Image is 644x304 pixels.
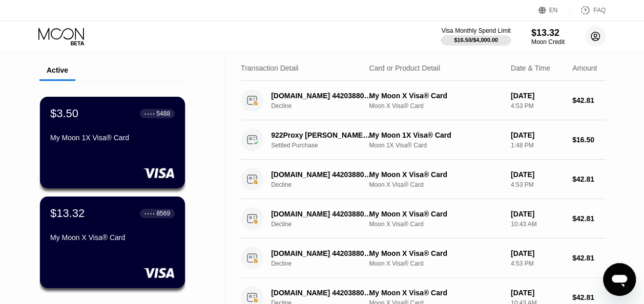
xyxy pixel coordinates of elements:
div: [DOMAIN_NAME] 442038806458 IEDeclineMy Moon X Visa® CardMoon X Visa® Card[DATE]4:53 PM$42.81 [241,81,606,120]
div: [DATE] [511,170,564,179]
div: [DOMAIN_NAME] 442038806458 IEDeclineMy Moon X Visa® CardMoon X Visa® Card[DATE]4:53 PM$42.81 [241,160,606,199]
div: Visa Monthly Spend Limit$16.50/$4,000.00 [441,27,510,46]
div: My Moon 1X Visa® Card [369,131,502,139]
div: $16.50 / $4,000.00 [454,37,498,43]
div: $13.32Moon Credit [531,28,565,46]
div: Settled Purchase [271,142,379,149]
div: My Moon X Visa® Card [369,289,502,297]
div: $42.81 [572,293,606,301]
div: 4:53 PM [511,260,564,267]
div: $42.81 [572,254,606,262]
div: [DOMAIN_NAME] 442038806458 IE [271,249,371,257]
div: $42.81 [572,175,606,183]
div: FAQ [593,7,606,14]
div: My Moon X Visa® Card [369,92,502,100]
div: Decline [271,221,379,228]
div: My Moon X Visa® Card [369,170,502,179]
div: Date & Time [511,64,550,72]
div: 10:43 AM [511,221,564,228]
div: Decline [271,260,379,267]
div: [DOMAIN_NAME] 442038806458 IE [271,170,371,179]
div: $13.32 [50,207,85,220]
div: Decline [271,181,379,188]
div: Amount [572,64,597,72]
div: ● ● ● ● [144,112,155,115]
div: Moon X Visa® Card [369,181,502,188]
div: 4:53 PM [511,102,564,110]
div: Moon X Visa® Card [369,221,502,228]
div: Decline [271,102,379,110]
div: $42.81 [572,96,606,104]
div: Active [47,66,68,74]
div: Moon Credit [531,38,565,46]
div: Card or Product Detail [369,64,440,72]
div: My Moon 1X Visa® Card [50,134,175,142]
iframe: Button to launch messaging window [603,263,636,296]
div: $13.32● ● ● ●8569My Moon X Visa® Card [40,197,185,288]
div: Visa Monthly Spend Limit [441,27,510,34]
div: [DOMAIN_NAME] 442038806458 IE [271,289,371,297]
div: 922Proxy [PERSON_NAME] HK [271,131,371,139]
div: 1:48 PM [511,142,564,149]
div: $16.50 [572,136,606,144]
div: [DOMAIN_NAME] 442038806458 IEDeclineMy Moon X Visa® CardMoon X Visa® Card[DATE]10:43 AM$42.81 [241,199,606,238]
div: EN [549,7,558,14]
div: [DATE] [511,131,564,139]
div: [DOMAIN_NAME] 442038806458 IEDeclineMy Moon X Visa® CardMoon X Visa® Card[DATE]4:53 PM$42.81 [241,238,606,278]
div: Transaction Detail [241,64,298,72]
div: 5488 [156,110,170,117]
div: [DATE] [511,289,564,297]
div: FAQ [570,5,606,15]
div: Moon 1X Visa® Card [369,142,502,149]
div: My Moon X Visa® Card [369,210,502,218]
div: [DATE] [511,92,564,100]
div: $42.81 [572,214,606,223]
div: $13.32 [531,28,565,38]
div: [DOMAIN_NAME] 442038806458 IE [271,210,371,218]
div: My Moon X Visa® Card [50,233,175,242]
div: $3.50● ● ● ●5488My Moon 1X Visa® Card [40,97,185,188]
div: EN [538,5,570,15]
div: 922Proxy [PERSON_NAME] HKSettled PurchaseMy Moon 1X Visa® CardMoon 1X Visa® Card[DATE]1:48 PM$16.50 [241,120,606,160]
div: Moon X Visa® Card [369,260,502,267]
div: ● ● ● ● [144,212,155,215]
div: Moon X Visa® Card [369,102,502,110]
div: [DATE] [511,210,564,218]
div: $3.50 [50,107,78,120]
div: My Moon X Visa® Card [369,249,502,257]
div: 4:53 PM [511,181,564,188]
div: [DATE] [511,249,564,257]
div: [DOMAIN_NAME] 442038806458 IE [271,92,371,100]
div: 8569 [156,210,170,217]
